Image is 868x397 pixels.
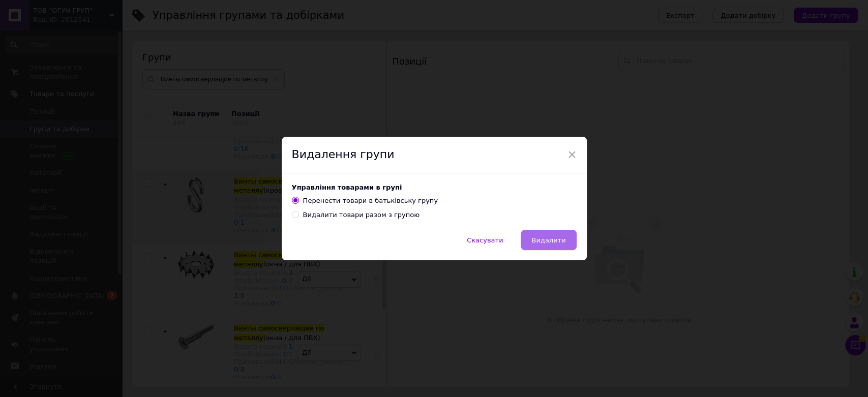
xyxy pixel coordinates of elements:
[521,230,576,250] button: Видалити
[567,146,577,163] span: ×
[456,230,514,250] button: Скасувати
[303,210,420,220] div: Видалити товари разом з групою
[292,184,577,191] p: Управління товарами в групі
[303,196,438,205] div: Перенести товари в батьківську групу
[531,236,565,244] span: Видалити
[467,236,503,244] span: Скасувати
[282,137,587,173] div: Видалення групи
